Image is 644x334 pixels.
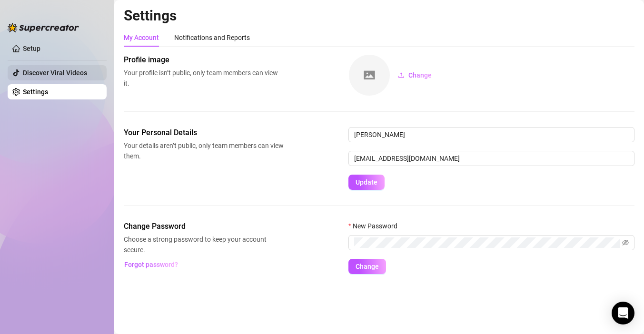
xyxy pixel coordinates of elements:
a: Discover Viral Videos [23,69,87,77]
span: Change [356,263,379,270]
span: Change [408,71,432,79]
img: logo-BBDzfeDw.svg [8,23,79,32]
span: Your Personal Details [124,127,284,138]
button: Change [348,259,386,274]
span: Your profile isn’t public, only team members can view it. [124,68,284,88]
span: upload [398,72,405,79]
input: New Password [354,237,620,248]
img: square-placeholder.png [349,55,390,96]
span: eye-invisible [622,239,629,246]
span: Choose a strong password to keep your account secure. [124,234,284,255]
span: Change Password [124,221,284,232]
input: Enter name [348,127,634,142]
h2: Settings [124,7,634,25]
a: Settings [23,88,48,96]
button: Forgot password? [124,257,178,272]
span: Forgot password? [124,261,178,268]
div: Notifications and Reports [174,32,250,43]
button: Change [390,68,439,83]
a: Setup [23,45,40,52]
span: Your details aren’t public, only team members can view them. [124,140,284,161]
div: Open Intercom Messenger [612,302,634,324]
span: Profile image [124,54,284,66]
label: New Password [348,221,404,231]
button: Update [348,175,385,190]
div: My Account [124,32,159,43]
input: Enter new email [348,151,634,166]
span: Update [356,178,377,186]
